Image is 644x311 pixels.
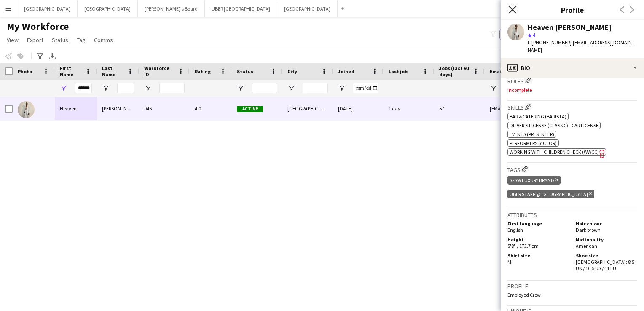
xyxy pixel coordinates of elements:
[94,36,113,44] span: Comms
[35,51,45,61] app-action-btn: Advanced filters
[338,84,346,92] button: Open Filter Menu
[252,83,277,93] input: Status Filter Input
[576,252,637,259] h5: Shoe size
[507,243,539,249] span: 5'8" / 172.7 cm
[576,259,634,271] span: [DEMOGRAPHIC_DATA]: 8.5 UK / 10.5 US / 41 EU
[144,84,152,92] button: Open Filter Menu
[48,35,72,46] a: Status
[102,84,110,92] button: Open Filter Menu
[507,292,637,298] p: Employed Crew
[510,113,566,120] span: Bar & Catering (Barista)
[47,51,57,61] app-action-btn: Export XLSX
[18,101,35,118] img: Heaven Johnson
[490,84,497,92] button: Open Filter Menu
[75,83,92,93] input: First Name Filter Input
[52,36,68,44] span: Status
[17,0,78,17] button: [GEOGRAPHIC_DATA]
[507,176,561,185] div: SXSW Luxury Brand
[507,87,637,93] p: Incomplete
[528,39,634,53] span: | [EMAIL_ADDRESS][DOMAIN_NAME]
[439,65,470,78] span: Jobs (last 90 days)
[389,68,408,75] span: Last job
[27,36,43,44] span: Export
[510,140,557,146] span: Performers (Actor)
[195,68,211,75] span: Rating
[499,29,542,40] button: Everyone2,117
[7,36,19,44] span: View
[24,35,47,46] a: Export
[282,97,333,120] div: [GEOGRAPHIC_DATA]
[507,227,523,233] span: English
[510,122,598,129] span: Driver's License (Class C) - Car License
[576,220,637,227] h5: Hair colour
[333,97,384,120] div: [DATE]
[60,65,82,78] span: First Name
[507,211,637,219] h3: Attributes
[91,35,116,46] a: Comms
[55,97,97,120] div: Heaven
[205,0,277,17] button: UBER [GEOGRAPHIC_DATA]
[97,97,139,120] div: [PERSON_NAME]
[102,65,124,78] span: Last Name
[77,36,86,44] span: Tag
[510,131,554,137] span: Events (Presenter)
[507,252,569,259] h5: Shirt size
[507,220,569,227] h5: First language
[434,97,485,120] div: 57
[528,24,612,31] div: Heaven [PERSON_NAME]
[73,35,89,46] a: Tag
[507,165,637,174] h3: Tags
[507,282,637,290] h3: Profile
[501,4,644,15] h3: Profile
[237,68,253,75] span: Status
[7,20,69,33] span: My Workforce
[78,0,138,17] button: [GEOGRAPHIC_DATA]
[60,84,67,92] button: Open Filter Menu
[237,84,244,92] button: Open Filter Menu
[287,84,295,92] button: Open Filter Menu
[576,243,597,249] span: American
[303,83,328,93] input: City Filter Input
[18,68,32,75] span: Photo
[510,149,599,155] span: Working With Children Check (WWCC)
[139,97,190,120] div: 946
[507,190,594,198] div: Uber Staff @ [GEOGRAPHIC_DATA]
[338,68,354,75] span: Joined
[138,0,205,17] button: [PERSON_NAME]'s Board
[117,83,134,93] input: Last Name Filter Input
[3,35,22,46] a: View
[533,32,535,38] span: 4
[190,97,232,120] div: 4.0
[576,236,637,243] h5: Nationality
[507,259,511,265] span: M
[159,83,185,93] input: Workforce ID Filter Input
[501,58,644,78] div: Bio
[507,102,637,111] h3: Skills
[287,68,297,75] span: City
[507,76,637,85] h3: Roles
[277,0,338,17] button: [GEOGRAPHIC_DATA]
[576,227,601,233] span: Dark brown
[144,65,174,78] span: Workforce ID
[490,68,503,75] span: Email
[353,83,378,93] input: Joined Filter Input
[507,236,569,243] h5: Height
[528,39,572,46] span: t. [PHONE_NUMBER]
[384,97,434,120] div: 1 day
[237,106,263,112] span: Active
